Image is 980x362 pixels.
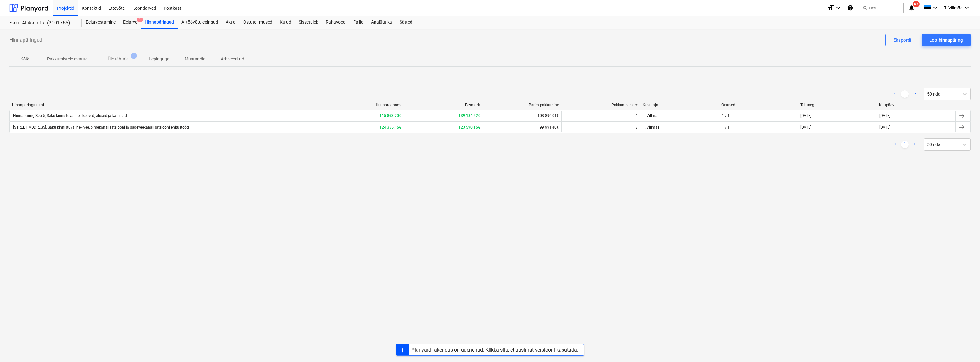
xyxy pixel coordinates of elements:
[82,16,119,29] a: Eelarvestamine
[635,125,637,129] div: 3
[17,56,32,62] p: Kõik
[635,113,637,118] div: 4
[411,347,578,353] div: Planyard rakendus on uuenenud. Klikka siia, et uusimat versiooni kasutada.
[929,36,963,44] div: Loo hinnapäring
[862,5,867,10] span: search
[963,4,971,12] i: keyboard_arrow_down
[9,36,42,44] span: Hinnapäringud
[911,90,919,98] a: Next page
[911,141,919,148] a: Next page
[885,34,919,46] button: Ekspordi
[12,113,127,118] div: Hinnapäring Soo 5, Saku kinnistuväline - kaeved, alused ja katendid
[485,103,559,107] div: Parim pakkumine
[860,3,904,13] button: Otsi
[722,125,730,129] div: 1 / 1
[406,103,480,107] div: Eesmärk
[221,56,244,62] p: Arhiveeritud
[119,16,141,29] div: Eelarve
[396,16,416,29] a: Sätted
[800,103,874,107] div: Tähtaeg
[47,56,88,62] p: Pakkumistele avatud
[835,4,842,12] i: keyboard_arrow_down
[893,36,911,44] div: Ekspordi
[913,1,920,7] span: 43
[891,90,899,98] a: Previous page
[931,4,939,12] i: keyboard_arrow_down
[949,332,980,362] iframe: Chat Widget
[141,16,178,29] a: Hinnapäringud
[944,5,962,10] span: T. Villmäe
[380,113,401,118] b: 115 863,70€
[483,122,561,132] div: 99 991,40€
[640,122,719,132] div: T. Villmäe
[239,16,276,29] a: Ostutellimused
[322,16,349,29] a: Rahavoog
[800,113,811,118] div: [DATE]
[891,141,899,148] a: Previous page
[643,103,717,107] div: Kasutaja
[721,103,795,107] div: Otsused
[185,56,206,62] p: Mustandid
[222,16,239,29] a: Aktid
[178,16,222,29] a: Alltöövõtulepingud
[827,4,835,12] i: format_size
[909,4,915,12] i: notifications
[564,103,638,107] div: Pakkumiste arv
[847,4,853,12] i: Abikeskus
[295,16,322,29] a: Sissetulek
[12,125,189,129] div: [STREET_ADDRESS], Saku kinnistuväline - vee, olmekanalisatsiooni ja sadeveekanalisatsiooni ehitus...
[879,125,890,129] div: [DATE]
[483,111,561,121] div: 108 896,01€
[879,103,953,107] div: Kuupäev
[459,113,480,118] b: 139 184,22€
[722,113,730,118] div: 1 / 1
[380,125,401,129] b: 124 355,16€
[800,125,811,129] div: [DATE]
[640,111,719,121] div: T. Villmäe
[9,20,75,26] div: Saku Allika infra (2101765)
[879,113,890,118] div: [DATE]
[949,332,980,362] div: Vestlusvidin
[327,103,401,107] div: Hinnaprognoos
[349,16,367,29] a: Failid
[276,16,295,29] a: Kulud
[108,56,129,62] p: Üle tähtaja
[149,56,170,62] p: Lepinguga
[459,125,480,129] b: 123 590,16€
[901,141,909,148] a: Page 1 is your current page
[12,103,322,107] div: Hinnapäringu nimi
[119,16,141,29] a: Eelarve1
[137,18,143,22] span: 1
[901,90,909,98] a: Page 1 is your current page
[367,16,396,29] a: Analüütika
[131,53,137,59] span: 1
[922,34,971,46] button: Loo hinnapäring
